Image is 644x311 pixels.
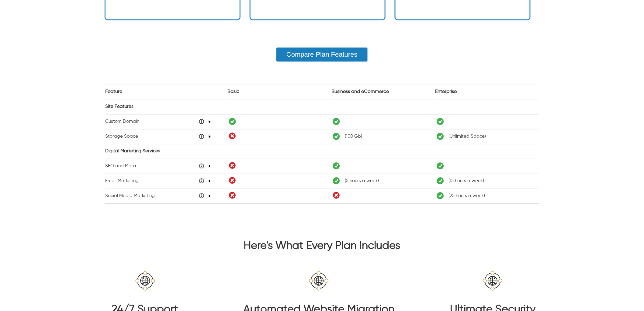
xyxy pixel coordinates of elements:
[105,104,133,109] strong: Site Features
[449,133,486,140] span: ( Unlimited Space )
[105,149,160,153] strong: Digital Marketing Services
[345,133,362,140] span: ( 100 Gb )
[105,174,227,188] td: Email Marketing
[199,164,204,168] img: info.png
[449,193,485,199] span: ( 25 hours a week )
[307,270,330,292] img: global ecommerce reach-icon
[199,134,204,139] img: info.png
[199,193,204,198] img: info.png
[199,119,204,124] img: info.png
[449,178,484,184] span: ( 15 hours a week )
[105,159,227,173] td: SEO and Meta
[345,178,379,184] span: ( 5 hours a week )
[276,48,368,62] button: Compare Plan Features
[244,240,400,251] strong: Here's What Every Plan Includes
[134,270,157,292] img: global ecommerce reach-icon
[481,270,504,292] img: global ecommerce reach-icon
[199,178,204,183] img: info.png
[105,189,227,203] td: Social Media Marketing
[105,114,227,129] td: Custom Domain
[105,129,227,143] td: Storage Space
